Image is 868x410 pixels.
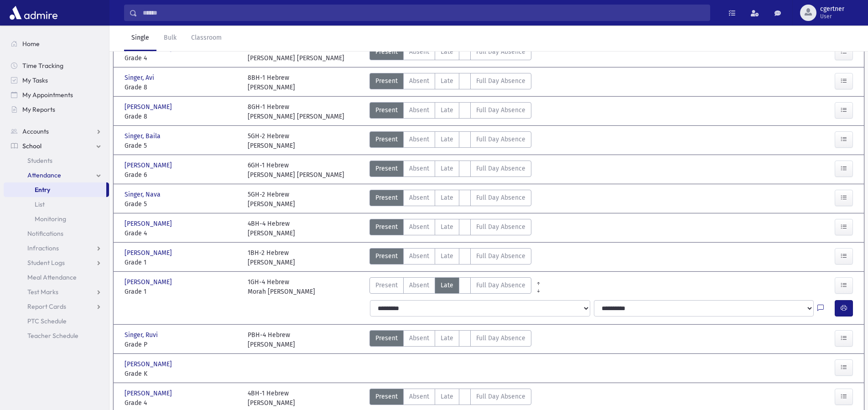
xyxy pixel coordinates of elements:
span: Present [375,47,398,57]
div: AttTypes [369,131,531,151]
div: 5GH-2 Hebrew [PERSON_NAME] [248,131,295,151]
span: Full Day Absence [476,164,525,173]
span: Grade 1 [125,258,239,267]
div: AttTypes [369,190,531,209]
a: My Appointments [4,88,109,102]
span: Singer, Nava [125,190,162,199]
span: Absent [409,135,429,144]
span: Time Tracking [22,62,63,70]
a: Home [4,36,109,51]
div: 5GH-2 Hebrew [PERSON_NAME] [248,190,295,209]
span: Test Marks [27,288,58,296]
div: PBH-4 Hebrew [PERSON_NAME] [248,330,295,349]
div: AttTypes [369,73,531,92]
span: Grade 5 [125,141,239,151]
a: Meal Attendance [4,270,109,285]
a: School [4,139,109,153]
a: Report Cards [4,299,109,314]
span: Singer, Baila [125,131,162,141]
span: Late [441,76,453,86]
a: Accounts [4,124,109,139]
span: Absent [409,333,429,343]
span: Late [441,280,453,290]
a: Attendance [4,168,109,182]
a: PTC Schedule [4,314,109,328]
span: Present [375,280,398,290]
div: 1BH-2 Hebrew [PERSON_NAME] [248,248,295,267]
span: Home [22,40,40,48]
div: AttTypes [369,161,531,180]
span: Meal Attendance [27,273,77,281]
span: Late [441,105,453,115]
span: Present [375,333,398,343]
span: Monitoring [35,215,66,223]
span: Full Day Absence [476,222,525,232]
a: Test Marks [4,285,109,299]
div: AttTypes [369,102,531,121]
span: Late [441,251,453,261]
a: Time Tracking [4,58,109,73]
span: cgertner [820,5,844,13]
span: Late [441,47,453,57]
span: Entry [35,186,50,194]
span: Student Logs [27,259,65,267]
span: Full Day Absence [476,105,525,115]
span: Grade 8 [125,83,239,92]
span: Notifications [27,229,63,238]
a: My Reports [4,102,109,117]
span: Present [375,392,398,401]
a: Bulk [156,26,184,51]
span: Present [375,193,398,202]
span: Present [375,251,398,261]
img: AdmirePro [7,4,60,22]
span: Full Day Absence [476,76,525,86]
div: AttTypes [369,44,531,63]
span: Grade 4 [125,53,239,63]
span: Late [441,333,453,343]
span: Infractions [27,244,59,252]
span: Present [375,164,398,173]
a: Monitoring [4,212,109,226]
span: Absent [409,222,429,232]
span: My Appointments [22,91,73,99]
div: 4GH-4 Hebrew [PERSON_NAME] [PERSON_NAME] [248,44,344,63]
div: 4BH-4 Hebrew [PERSON_NAME] [248,219,295,238]
span: Late [441,193,453,202]
span: Present [375,222,398,232]
span: Late [441,164,453,173]
a: List [4,197,109,212]
span: [PERSON_NAME] [125,102,174,112]
span: My Reports [22,105,55,114]
span: Present [375,135,398,144]
span: User [820,13,844,20]
span: Grade 1 [125,287,239,296]
a: My Tasks [4,73,109,88]
span: Full Day Absence [476,135,525,144]
span: My Tasks [22,76,48,84]
span: Full Day Absence [476,333,525,343]
span: Report Cards [27,302,66,311]
span: [PERSON_NAME] [125,248,174,258]
input: Search [137,5,710,21]
span: Grade P [125,340,239,349]
span: [PERSON_NAME] [125,277,174,287]
span: Teacher Schedule [27,332,78,340]
div: 8GH-1 Hebrew [PERSON_NAME] [PERSON_NAME] [248,102,344,121]
div: 1GH-4 Hebrew Morah [PERSON_NAME] [248,277,315,296]
span: Singer, Avi [125,73,156,83]
span: Absent [409,280,429,290]
span: Absent [409,47,429,57]
span: Full Day Absence [476,47,525,57]
a: Students [4,153,109,168]
span: Grade 5 [125,199,239,209]
span: Grade K [125,369,239,379]
span: Grade 8 [125,112,239,121]
span: [PERSON_NAME] [125,389,174,398]
a: Classroom [184,26,229,51]
span: Absent [409,164,429,173]
span: Absent [409,251,429,261]
span: Absent [409,76,429,86]
span: Absent [409,105,429,115]
span: Students [27,156,52,165]
a: Student Logs [4,255,109,270]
